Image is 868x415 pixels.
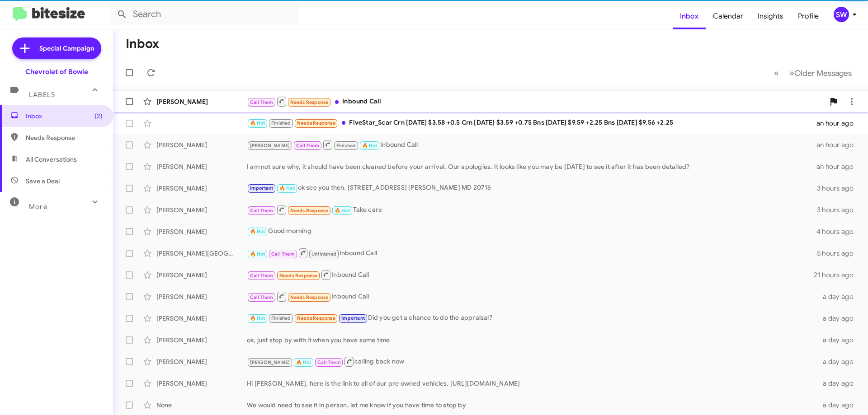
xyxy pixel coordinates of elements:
[271,315,291,321] span: Finished
[156,336,247,345] div: [PERSON_NAME]
[834,7,849,22] div: SW
[362,143,377,149] span: 🔥 Hot
[26,177,60,186] span: Save a Deal
[156,205,247,214] div: [PERSON_NAME]
[290,99,329,105] span: Needs Response
[250,251,265,257] span: 🔥 Hot
[250,120,265,126] span: 🔥 Hot
[250,294,274,300] span: Call Them
[250,228,265,234] span: 🔥 Hot
[247,204,817,215] div: Take care
[789,67,794,79] span: »
[156,270,247,280] div: [PERSON_NAME]
[156,379,247,388] div: [PERSON_NAME]
[250,99,274,105] span: Call Them
[673,3,706,29] a: Inbox
[817,379,861,388] div: a day ago
[791,3,826,29] a: Profile
[247,356,817,367] div: calling back now
[297,120,335,126] span: Needs Response
[706,3,750,29] a: Calendar
[817,357,861,366] div: a day ago
[250,359,290,365] span: [PERSON_NAME]
[12,37,101,59] a: Special Campaign
[817,205,861,214] div: 3 hours ago
[156,97,247,106] div: [PERSON_NAME]
[26,112,103,121] span: Inbox
[247,269,814,280] div: Inbound Call
[816,140,861,149] div: an hour ago
[247,162,816,171] div: I am not sure why, it should have been cleaned before your arrival. Our apologies. It looks like ...
[769,64,784,82] button: Previous
[156,162,247,171] div: [PERSON_NAME]
[341,315,365,321] span: Important
[279,185,295,191] span: 🔥 Hot
[794,68,852,78] span: Older Messages
[750,3,791,29] a: Insights
[769,64,857,82] nav: Page navigation example
[290,208,329,214] span: Needs Response
[247,336,817,345] div: ok, just stop by with it when you have some time
[247,291,817,302] div: Inbound Call
[271,251,295,257] span: Call Them
[156,292,247,301] div: [PERSON_NAME]
[247,139,816,150] div: Inbound Call
[816,227,861,236] div: 4 hours ago
[311,251,336,257] span: Unfinished
[250,143,290,149] span: [PERSON_NAME]
[817,184,861,193] div: 3 hours ago
[156,227,247,236] div: [PERSON_NAME]
[296,359,311,365] span: 🔥 Hot
[250,273,274,279] span: Call Them
[29,91,55,99] span: Labels
[296,143,320,149] span: Call Them
[247,183,817,193] div: ok see you then. [STREET_ADDRESS] [PERSON_NAME] MD 20716
[156,140,247,149] div: [PERSON_NAME]
[784,64,857,82] button: Next
[247,247,817,259] div: Inbound Call
[156,184,247,193] div: [PERSON_NAME]
[156,314,247,323] div: [PERSON_NAME]
[250,185,274,191] span: Important
[29,203,47,211] span: More
[317,359,341,365] span: Call Them
[817,401,861,410] div: a day ago
[279,273,318,279] span: Needs Response
[247,118,816,128] div: FiveStar_Scar Crn [DATE] $3.58 +0.5 Crn [DATE] $3.59 +0.75 Bns [DATE] $9.59 +2.25 Bns [DATE] $9.5...
[335,208,350,214] span: 🔥 Hot
[250,208,274,214] span: Call Them
[290,294,329,300] span: Needs Response
[247,401,817,410] div: We would need to see it in person, let me know if you have time to stop by
[814,270,861,280] div: 21 hours ago
[25,67,88,76] div: Chevrolet of Bowie
[126,37,159,51] h1: Inbox
[817,336,861,345] div: a day ago
[817,249,861,258] div: 5 hours ago
[297,315,335,321] span: Needs Response
[94,112,103,121] span: (2)
[817,314,861,323] div: a day ago
[247,379,817,388] div: Hi [PERSON_NAME], here is the link to all of our pre owned vehicles. [URL][DOMAIN_NAME]
[156,401,247,410] div: None
[250,315,265,321] span: 🔥 Hot
[816,162,861,171] div: an hour ago
[774,67,779,79] span: «
[817,292,861,301] div: a day ago
[26,133,103,142] span: Needs Response
[271,120,291,126] span: Finished
[247,96,825,107] div: Inbound Call
[336,143,356,149] span: Finished
[826,7,858,22] button: SW
[109,4,299,25] input: Search
[156,249,247,258] div: [PERSON_NAME][GEOGRAPHIC_DATA]
[247,226,816,237] div: Good morning
[26,155,77,164] span: All Conversations
[39,44,94,53] span: Special Campaign
[247,313,817,323] div: Did you get a chance to do the appraisal?
[816,119,861,128] div: an hour ago
[156,357,247,366] div: [PERSON_NAME]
